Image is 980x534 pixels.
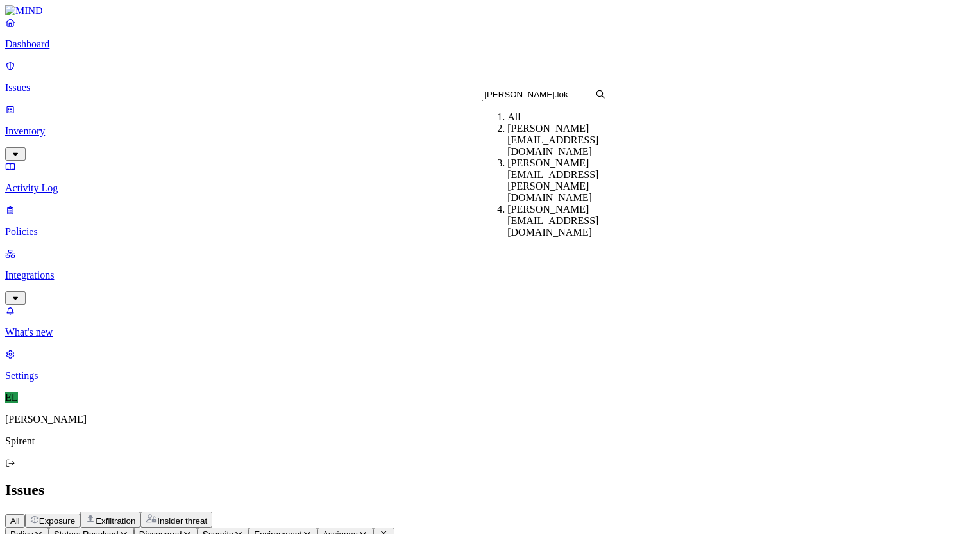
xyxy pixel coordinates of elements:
[5,226,975,238] p: Policies
[5,270,975,281] p: Integrations
[5,348,975,382] a: Settings
[5,38,975,50] p: Dashboard
[5,17,975,50] a: Dashboard
[482,88,595,101] input: Search
[10,516,20,526] span: All
[5,327,975,338] p: What's new
[5,5,975,17] a: MIND
[5,60,975,93] a: Issues
[5,370,975,382] p: Settings
[507,111,631,123] div: All
[5,481,975,499] h2: Issues
[507,158,631,204] div: [PERSON_NAME][EMAIL_ADDRESS][PERSON_NAME][DOMAIN_NAME]
[5,248,975,303] a: Integrations
[5,414,975,425] p: [PERSON_NAME]
[5,305,975,338] a: What's new
[96,516,135,526] span: Exfiltration
[5,161,975,194] a: Activity Log
[507,123,631,158] div: [PERSON_NAME][EMAIL_ADDRESS][DOMAIN_NAME]
[5,435,975,447] p: Spirent
[507,204,631,238] div: [PERSON_NAME][EMAIL_ADDRESS][DOMAIN_NAME]
[39,516,75,526] span: Exposure
[5,392,18,403] span: EL
[5,82,975,93] p: Issues
[5,125,975,137] p: Inventory
[5,204,975,238] a: Policies
[5,5,43,17] img: MIND
[5,104,975,159] a: Inventory
[157,516,207,526] span: Insider threat
[5,182,975,194] p: Activity Log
